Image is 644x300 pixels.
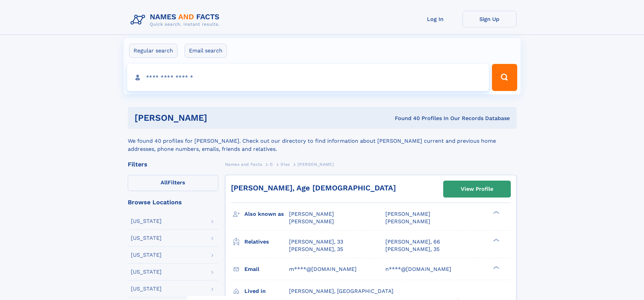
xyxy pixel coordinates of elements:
[289,246,343,253] a: [PERSON_NAME], 35
[289,288,393,294] span: [PERSON_NAME], [GEOGRAPHIC_DATA]
[185,44,227,58] label: Email search
[131,286,162,292] div: [US_STATE]
[462,11,517,27] a: Sign Up
[128,199,218,205] div: Browse Locations
[131,252,162,258] div: [US_STATE]
[408,11,462,27] a: Log In
[289,238,343,246] a: [PERSON_NAME], 33
[128,129,517,153] div: We found 40 profiles for [PERSON_NAME]. Check out our directory to find information about [PERSON...
[131,218,162,224] div: [US_STATE]
[131,269,162,275] div: [US_STATE]
[128,175,218,191] label: Filters
[281,162,290,167] span: Diez
[128,161,218,167] div: Filters
[270,162,273,167] span: D
[492,64,517,91] button: Search Button
[281,160,290,168] a: Diez
[492,238,500,242] div: ❯
[385,211,430,217] span: [PERSON_NAME]
[244,285,289,297] h3: Lived in
[129,44,177,58] label: Regular search
[301,115,510,122] div: Found 40 Profiles In Our Records Database
[444,181,510,197] a: View Profile
[244,263,289,275] h3: Email
[289,211,334,217] span: [PERSON_NAME]
[385,218,430,225] span: [PERSON_NAME]
[385,238,440,246] a: [PERSON_NAME], 66
[244,236,289,248] h3: Relatives
[244,208,289,220] h3: Also known as
[270,160,273,168] a: D
[289,218,334,225] span: [PERSON_NAME]
[131,235,162,241] div: [US_STATE]
[127,64,489,91] input: search input
[492,265,500,270] div: ❯
[225,160,262,168] a: Names and Facts
[492,210,500,215] div: ❯
[128,11,225,29] img: Logo Names and Facts
[231,184,396,192] a: [PERSON_NAME], Age [DEMOGRAPHIC_DATA]
[385,246,439,253] a: [PERSON_NAME], 35
[135,114,301,122] h1: [PERSON_NAME]
[297,162,334,167] span: [PERSON_NAME]
[161,179,168,186] span: All
[461,181,493,197] div: View Profile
